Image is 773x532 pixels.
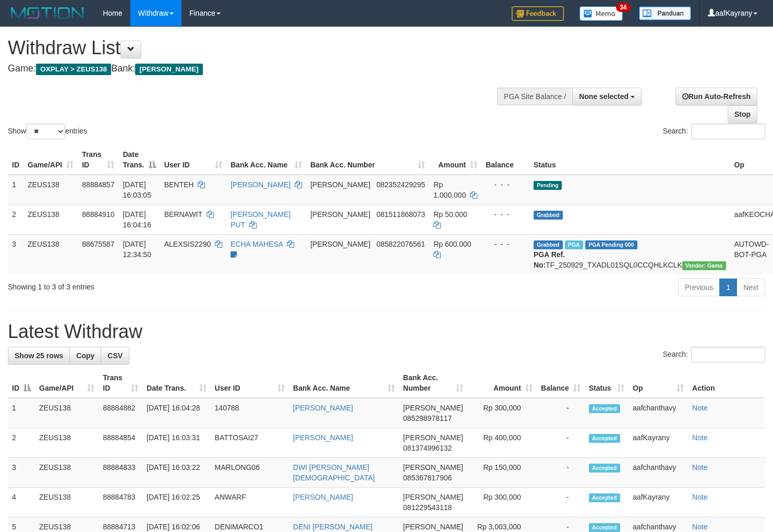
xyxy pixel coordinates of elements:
td: aafKayrany [629,428,688,458]
label: Show entries [8,124,87,139]
td: 88884854 [99,428,142,458]
td: ZEUS138 [35,488,99,517]
a: Note [692,523,708,531]
td: 140788 [211,398,289,428]
div: - - - [486,209,525,220]
span: [PERSON_NAME] [135,64,202,75]
span: [DATE] 16:04:16 [123,210,151,229]
td: aafKayrany [629,488,688,517]
span: BERNAWIT [164,210,202,219]
th: Bank Acc. Name: activate to sort column ascending [289,368,399,398]
a: ECHA MAHESA [231,240,283,248]
span: Accepted [589,523,620,532]
span: Copy 081511868073 to clipboard [377,210,425,219]
td: 88884783 [99,488,142,517]
td: ZEUS138 [23,175,78,205]
span: [PERSON_NAME] [310,210,370,219]
span: [PERSON_NAME] [310,180,370,189]
img: Button%20Memo.svg [579,6,623,21]
td: aafchanthavy [629,458,688,488]
a: [PERSON_NAME] [293,404,353,412]
div: - - - [486,239,525,249]
span: Marked by aafpengsreynich [565,240,583,249]
span: [PERSON_NAME] [403,523,463,531]
td: [DATE] 16:03:22 [142,458,210,488]
td: Rp 150,000 [467,458,537,488]
a: Note [692,493,708,501]
a: [PERSON_NAME] [293,493,353,501]
span: Copy 085822076561 to clipboard [377,240,425,248]
span: Pending [534,181,562,190]
th: Bank Acc. Name: activate to sort column ascending [226,145,306,175]
a: [PERSON_NAME] PUT [231,210,291,229]
span: CSV [107,352,123,360]
a: Copy [69,347,101,365]
td: MARLONG06 [211,458,289,488]
th: Game/API: activate to sort column ascending [35,368,99,398]
th: Date Trans.: activate to sort column ascending [142,368,210,398]
a: Note [692,463,708,471]
a: Next [736,279,765,296]
a: Note [692,404,708,412]
span: 88884910 [82,210,114,219]
span: Grabbed [534,240,563,249]
span: [PERSON_NAME] [403,493,463,501]
span: Accepted [589,404,620,413]
td: BATTOSAI27 [211,428,289,458]
span: Rp 600.000 [433,240,471,248]
span: [PERSON_NAME] [403,463,463,471]
span: Accepted [589,434,620,443]
span: Copy 085298978117 to clipboard [403,414,452,422]
th: Bank Acc. Number: activate to sort column ascending [306,145,429,175]
td: [DATE] 16:03:31 [142,428,210,458]
label: Search: [663,347,765,362]
span: Copy 081229543118 to clipboard [403,503,452,512]
th: User ID: activate to sort column ascending [211,368,289,398]
a: Note [692,433,708,442]
div: - - - [486,179,525,190]
td: ANWARF [211,488,289,517]
span: Rp 50.000 [433,210,467,219]
td: 88884882 [99,398,142,428]
img: panduan.png [639,6,691,20]
span: ALEXSIS2290 [164,240,211,248]
th: Status [529,145,730,175]
a: CSV [101,347,129,365]
th: Status: activate to sort column ascending [585,368,629,398]
th: Balance [481,145,529,175]
td: ZEUS138 [35,398,99,428]
th: Date Trans.: activate to sort column descending [118,145,160,175]
a: 1 [719,279,737,296]
select: Showentries [26,124,65,139]
span: BENTEH [164,180,194,189]
td: [DATE] 16:02:25 [142,488,210,517]
td: 1 [8,398,35,428]
h1: Withdraw List [8,38,505,58]
td: 2 [8,204,23,234]
span: [PERSON_NAME] [403,404,463,412]
td: ZEUS138 [35,428,99,458]
a: DENI [PERSON_NAME] [293,523,372,531]
td: 2 [8,428,35,458]
a: [PERSON_NAME] [293,433,353,442]
div: PGA Site Balance / [497,88,572,105]
span: [DATE] 12:34:50 [123,240,151,259]
td: ZEUS138 [23,204,78,234]
span: [PERSON_NAME] [310,240,370,248]
img: Feedback.jpg [512,6,564,21]
td: Rp 300,000 [467,398,537,428]
span: Accepted [589,464,620,473]
span: Rp 1.000.000 [433,180,466,199]
span: [PERSON_NAME] [403,433,463,442]
span: Grabbed [534,211,563,220]
td: TF_250929_TXADL01SQL0CCQHLKCLK [529,234,730,274]
th: User ID: activate to sort column ascending [160,145,226,175]
span: Copy [76,352,94,360]
td: aafchanthavy [629,398,688,428]
td: Rp 400,000 [467,428,537,458]
a: Show 25 rows [8,347,70,365]
td: - [537,458,585,488]
label: Search: [663,124,765,139]
a: Previous [678,279,720,296]
button: None selected [572,88,642,105]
